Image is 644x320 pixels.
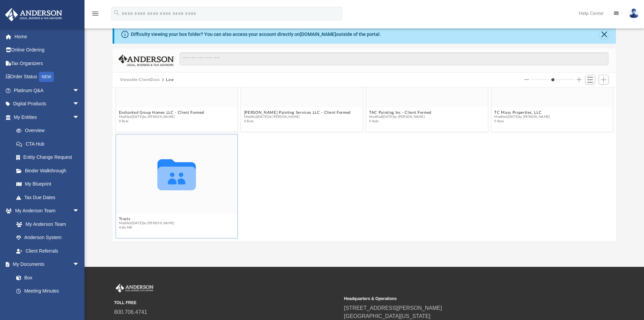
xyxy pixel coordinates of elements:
[180,52,609,65] input: Search files and folders
[119,115,204,119] span: Modified [DATE] by [PERSON_NAME]
[300,31,336,37] a: [DOMAIN_NAME]
[119,221,174,226] span: Modified [DATE] by [PERSON_NAME]
[9,191,90,204] a: Tax Due Dates
[3,8,64,21] img: Anderson Advisors Platinum Portal
[73,110,86,124] span: arrow_drop_down
[119,217,174,221] button: Trusts
[91,9,99,18] i: menu
[9,124,90,137] a: Overview
[629,8,639,18] img: User Pic
[113,9,120,17] i: search
[531,77,575,82] input: Column size
[5,30,90,43] a: Home
[73,97,86,111] span: arrow_drop_down
[9,217,83,231] a: My Anderson Team
[114,300,339,306] small: TOLL FREE
[5,110,90,124] a: My Entitiesarrow_drop_down
[9,284,86,298] a: Meeting Minutes
[369,119,431,124] span: 0 Byte
[73,258,86,272] span: arrow_drop_down
[369,110,431,115] button: TAC Painting Inc - Client Formed
[244,110,351,115] button: [PERSON_NAME] Painting Services LLC - Client Formed
[5,70,90,84] a: Order StatusNEW
[73,204,86,218] span: arrow_drop_down
[5,57,90,70] a: Tax Organizers
[114,309,147,315] a: 800.706.4741
[119,226,174,230] span: 4.86 MB
[120,77,160,83] button: Viewable-ClientDocs
[9,151,90,164] a: Entity Change Request
[9,271,83,284] a: Box
[5,43,90,57] a: Online Ordering
[91,13,99,18] a: menu
[369,115,431,119] span: Modified [DATE] by [PERSON_NAME]
[166,77,174,83] button: Law
[494,115,550,119] span: Modified [DATE] by [PERSON_NAME]
[9,231,86,244] a: Anderson System
[39,72,54,82] div: NEW
[585,75,595,84] button: Switch to List View
[494,119,550,124] span: 0 Byte
[344,296,569,302] small: Headquarters & Operations
[599,29,609,39] button: Close
[119,119,204,124] span: 0 Byte
[599,75,609,84] button: Add
[131,31,381,38] div: Difficulty viewing your box folder? You can also access your account directly on outside of the p...
[5,97,90,111] a: Digital Productsarrow_drop_down
[9,137,90,151] a: CTA Hub
[244,115,351,119] span: Modified [DATE] by [PERSON_NAME]
[5,204,86,218] a: My Anderson Teamarrow_drop_down
[244,119,351,124] span: 0 Byte
[114,284,155,293] img: Anderson Advisors Platinum Portal
[73,84,86,98] span: arrow_drop_down
[9,244,86,258] a: Client Referrals
[119,110,204,115] button: Enchanted Group Homes LLC - Client Formed
[344,305,442,311] a: [STREET_ADDRESS][PERSON_NAME]
[344,313,431,319] a: [GEOGRAPHIC_DATA][US_STATE]
[9,177,86,191] a: My Blueprint
[524,77,529,82] button: Decrease column size
[5,84,90,97] a: Platinum Q&Aarrow_drop_down
[577,77,581,82] button: Increase column size
[9,164,90,177] a: Binder Walkthrough
[494,110,550,115] button: TC Mass Properties, LLC
[5,258,86,271] a: My Documentsarrow_drop_down
[113,87,616,241] div: grid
